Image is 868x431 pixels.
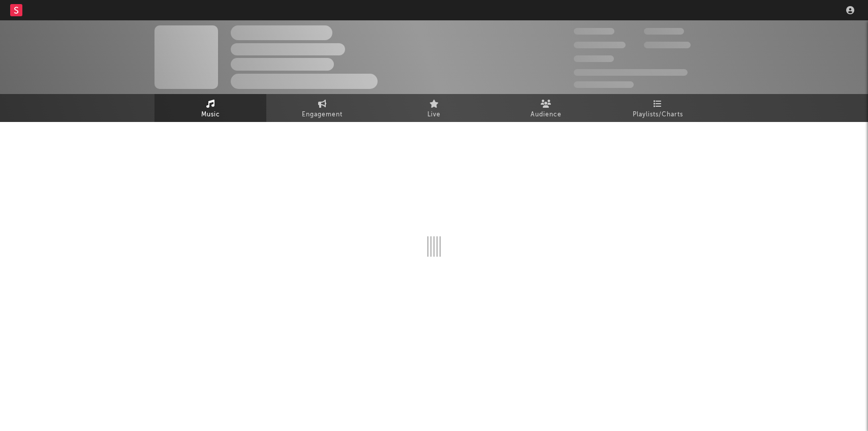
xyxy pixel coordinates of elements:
[427,109,441,121] span: Live
[574,69,688,76] span: 50,000,000 Monthly Listeners
[644,42,691,48] span: 1,000,000
[266,94,378,122] a: Engagement
[633,109,683,121] span: Playlists/Charts
[201,109,220,121] span: Music
[574,42,626,48] span: 50,000,000
[378,94,490,122] a: Live
[602,94,714,122] a: Playlists/Charts
[302,109,343,121] span: Engagement
[154,94,266,122] a: Music
[574,81,634,88] span: Jump Score: 85.0
[574,55,614,62] span: 100,000
[531,109,562,121] span: Audience
[490,94,602,122] a: Audience
[574,28,614,35] span: 300,000
[644,28,684,35] span: 100,000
